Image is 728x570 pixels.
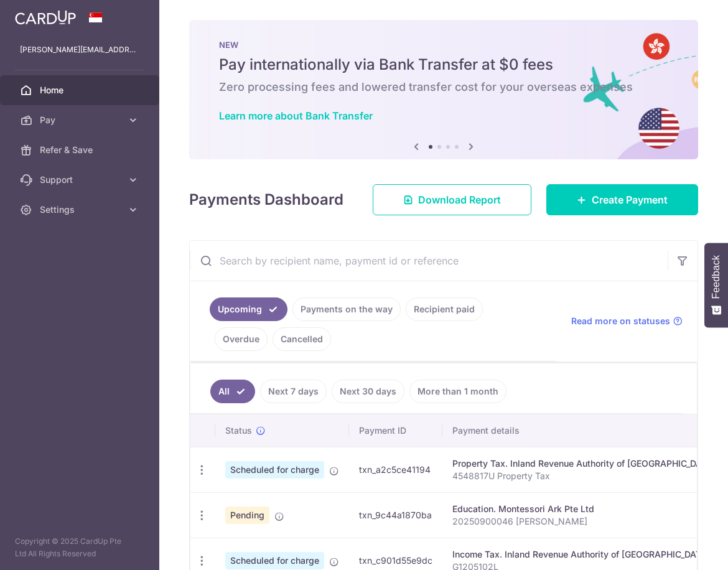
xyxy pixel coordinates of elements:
[704,243,728,327] button: Feedback - Show survey
[225,424,252,437] span: Status
[332,380,404,403] a: Next 30 days
[546,184,698,215] a: Create Payment
[373,184,531,215] a: Download Report
[452,470,716,482] p: 4548817U Property Tax
[452,548,716,561] div: Income Tax. Inland Revenue Authority of [GEOGRAPHIC_DATA]
[292,297,401,321] a: Payments on the way
[189,20,698,159] img: Bank transfer banner
[452,515,716,528] p: 20250900046 [PERSON_NAME]
[40,174,122,186] span: Support
[40,203,122,216] span: Settings
[571,315,683,327] a: Read more on statuses
[40,114,122,126] span: Pay
[452,503,716,515] div: Education. Montessori Ark Pte Ltd
[349,414,442,447] th: Payment ID
[225,552,324,569] span: Scheduled for charge
[225,461,324,479] span: Scheduled for charge
[219,40,668,50] p: NEW
[15,10,76,25] img: CardUp
[190,241,668,281] input: Search by recipient name, payment id or reference
[592,192,668,207] span: Create Payment
[215,327,268,351] a: Overdue
[711,255,722,299] span: Feedback
[452,457,716,470] div: Property Tax. Inland Revenue Authority of [GEOGRAPHIC_DATA]
[442,414,726,447] th: Payment details
[349,447,442,492] td: txn_a2c5ce41194
[219,110,373,122] a: Learn more about Bank Transfer
[273,327,331,351] a: Cancelled
[571,315,670,327] span: Read more on statuses
[418,192,501,207] span: Download Report
[409,380,506,403] a: More than 1 month
[349,492,442,538] td: txn_9c44a1870ba
[40,144,122,156] span: Refer & Save
[40,84,122,96] span: Home
[210,380,255,403] a: All
[210,297,287,321] a: Upcoming
[219,55,668,75] h5: Pay internationally via Bank Transfer at $0 fees
[406,297,483,321] a: Recipient paid
[189,189,343,211] h4: Payments Dashboard
[648,533,716,564] iframe: Opens a widget where you can find more information
[219,80,668,95] h6: Zero processing fees and lowered transfer cost for your overseas expenses
[225,507,269,524] span: Pending
[20,44,139,56] p: [PERSON_NAME][EMAIL_ADDRESS][PERSON_NAME][DOMAIN_NAME]
[260,380,327,403] a: Next 7 days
